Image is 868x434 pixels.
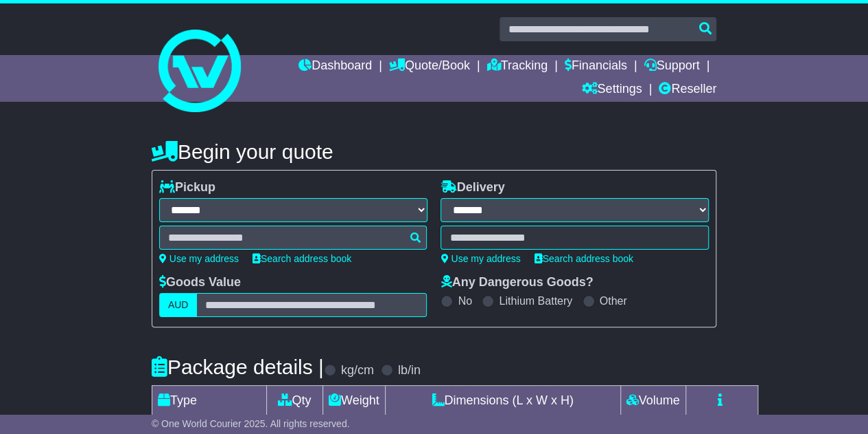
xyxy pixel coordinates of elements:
[441,275,593,290] label: Any Dangerous Goods?
[341,363,374,378] label: kg/cm
[159,180,215,195] label: Pickup
[499,294,572,307] label: Lithium Battery
[159,226,427,250] typeahead: Please provide city
[398,363,421,378] label: lb/in
[385,386,620,416] td: Dimensions (L x W x H)
[441,253,520,264] a: Use my address
[298,55,372,78] a: Dashboard
[620,386,685,416] td: Volume
[389,55,470,78] a: Quote/Book
[152,356,324,378] h4: Package details |
[565,55,627,78] a: Financials
[152,418,350,429] span: © One World Courier 2025. All rights reserved.
[266,386,322,416] td: Qty
[600,294,627,307] label: Other
[159,275,241,290] label: Goods Value
[253,253,351,264] a: Search address book
[159,293,198,317] label: AUD
[458,294,471,307] label: No
[581,78,642,102] a: Settings
[535,253,633,264] a: Search address book
[152,386,266,416] td: Type
[152,140,716,163] h4: Begin your quote
[322,386,385,416] td: Weight
[159,253,239,264] a: Use my address
[441,180,504,195] label: Delivery
[487,55,548,78] a: Tracking
[659,78,716,102] a: Reseller
[644,55,699,78] a: Support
